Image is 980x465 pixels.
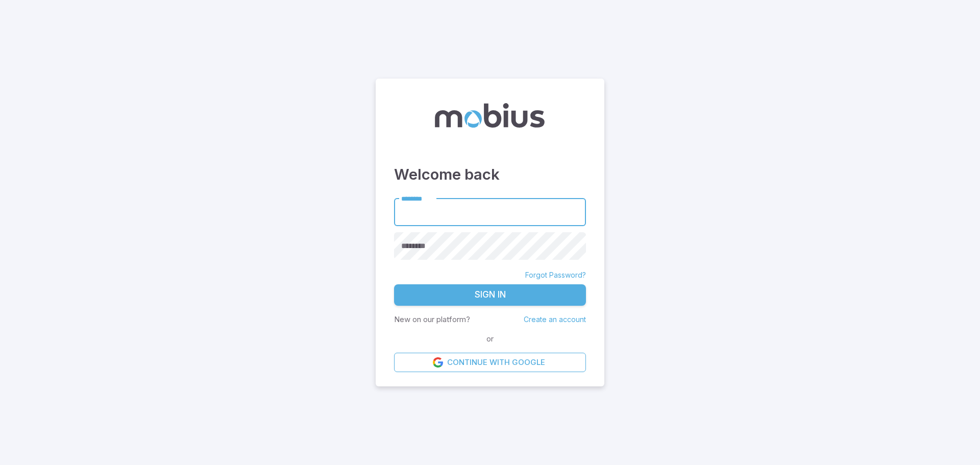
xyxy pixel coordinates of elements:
[525,270,586,280] a: Forgot Password?
[394,284,586,306] button: Sign In
[524,315,586,324] a: Create an account
[394,353,586,372] a: Continue with Google
[394,314,470,325] p: New on our platform?
[484,333,496,345] span: or
[394,163,586,186] h3: Welcome back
